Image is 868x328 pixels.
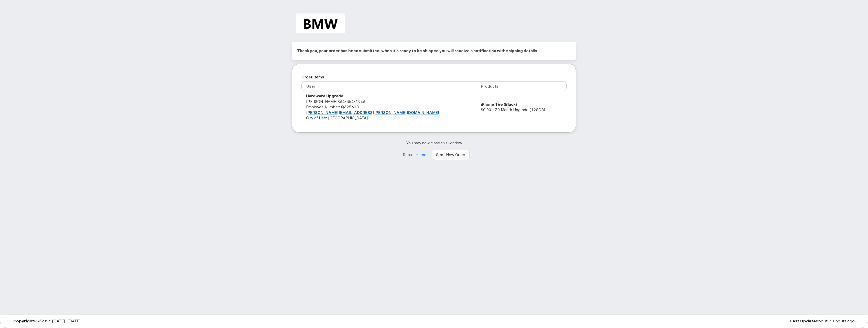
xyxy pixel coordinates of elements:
h2: Thank you, your order has been submitted, when it's ready to be shipped you will receive a notifi... [297,47,571,55]
th: Products [476,81,567,91]
img: BMW Manufacturing Co LLC [296,13,345,33]
span: 1946 [354,99,365,104]
strong: Copyright [13,319,34,323]
span: 864 [338,99,365,104]
a: Start New Order [432,150,470,160]
a: Return Home [398,150,431,160]
th: User [301,81,476,91]
span: Employee Number: Q625618 [306,104,359,109]
td: [PERSON_NAME] City of Use: [GEOGRAPHIC_DATA] [301,91,476,123]
h2: Order Items [301,73,567,81]
td: $0.00 - 30 Month Upgrade (128GB) [476,91,567,123]
div: MyServe [DATE]–[DATE] [9,319,292,323]
div: about 20 hours ago [576,319,859,323]
p: You may now close this window [292,140,576,146]
strong: Last Update [790,319,816,323]
strong: Hardware Upgrade [306,93,343,98]
strong: iPhone 16e (Black) [481,102,517,107]
span: 354 [345,99,354,104]
a: [PERSON_NAME][EMAIL_ADDRESS][PERSON_NAME][DOMAIN_NAME] [306,110,439,115]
